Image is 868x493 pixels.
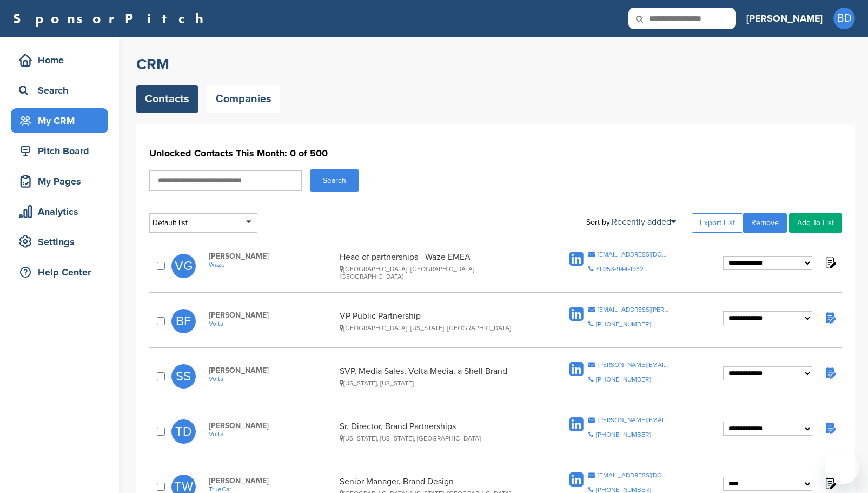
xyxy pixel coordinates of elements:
[340,311,536,332] div: VP Public Partnership
[598,472,670,478] div: [EMAIL_ADDRESS][DOMAIN_NAME]
[171,419,196,444] span: TD
[823,476,837,490] img: Notes
[11,139,108,163] a: Pitch Board
[823,311,837,324] img: Notes fill
[746,6,823,30] a: [PERSON_NAME]
[596,321,651,327] div: [PHONE_NUMBER]
[823,421,837,435] img: Notes fill
[16,262,108,282] div: Help Center
[16,81,108,100] div: Search
[209,311,334,320] span: [PERSON_NAME]
[16,172,108,191] div: My Pages
[209,375,334,383] a: Volta
[743,213,787,233] a: Remove
[596,487,651,493] div: [PHONE_NUMBER]
[11,48,108,73] a: Home
[596,431,651,438] div: [PHONE_NUMBER]
[340,265,536,280] div: [GEOGRAPHIC_DATA], [GEOGRAPHIC_DATA], [GEOGRAPHIC_DATA]
[340,421,536,442] div: Sr. Director, Brand Partnerships
[207,85,280,113] a: Companies
[692,213,743,233] a: Export List
[149,143,842,163] h1: Unlocked Contacts This Month: 0 of 500
[789,213,842,233] a: Add To List
[823,366,837,379] img: Notes fill
[598,251,670,258] div: [EMAIL_ADDRESS][DOMAIN_NAME]
[11,108,108,133] a: My CRM
[209,485,334,493] a: TrueCar
[209,320,334,327] a: Volta
[310,169,359,192] button: Search
[596,266,644,272] div: +1 053-944-1932
[340,366,536,387] div: SVP, Media Sales, Volta Media, a Shell Brand
[598,306,670,313] div: [EMAIL_ADDRESS][PERSON_NAME][DOMAIN_NAME]
[598,361,670,368] div: [PERSON_NAME][EMAIL_ADDRESS][PERSON_NAME][DOMAIN_NAME]
[171,309,196,333] span: BF
[823,255,837,269] img: Notes
[171,364,196,389] span: SS
[340,252,536,280] div: Head of partnerships - Waze EMEA
[340,379,536,387] div: [US_STATE], [US_STATE]
[11,229,108,254] a: Settings
[149,213,257,233] div: Default list
[209,430,334,438] a: Volta
[16,232,108,252] div: Settings
[746,11,823,26] h3: [PERSON_NAME]
[16,141,108,161] div: Pitch Board
[16,202,108,221] div: Analytics
[11,169,108,194] a: My Pages
[11,260,108,285] a: Help Center
[598,417,670,423] div: [PERSON_NAME][EMAIL_ADDRESS][PERSON_NAME][DOMAIN_NAME]
[340,435,536,442] div: [US_STATE], [US_STATE], [GEOGRAPHIC_DATA]
[136,85,198,113] a: Contacts
[209,421,334,430] span: [PERSON_NAME]
[16,111,108,130] div: My CRM
[209,366,334,375] span: [PERSON_NAME]
[596,376,651,383] div: [PHONE_NUMBER]
[612,216,676,227] a: Recently added
[13,11,210,25] a: SponsorPitch
[209,476,334,485] span: [PERSON_NAME]
[209,261,334,268] a: Waze
[586,218,676,226] div: Sort by:
[833,8,855,29] span: BD
[11,78,108,103] a: Search
[340,324,536,332] div: [GEOGRAPHIC_DATA], [US_STATE], [GEOGRAPHIC_DATA]
[11,199,108,224] a: Analytics
[136,55,855,74] h2: CRM
[16,50,108,70] div: Home
[171,254,196,278] span: VG
[209,252,334,261] span: [PERSON_NAME]
[825,450,859,484] iframe: Button to launch messaging window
